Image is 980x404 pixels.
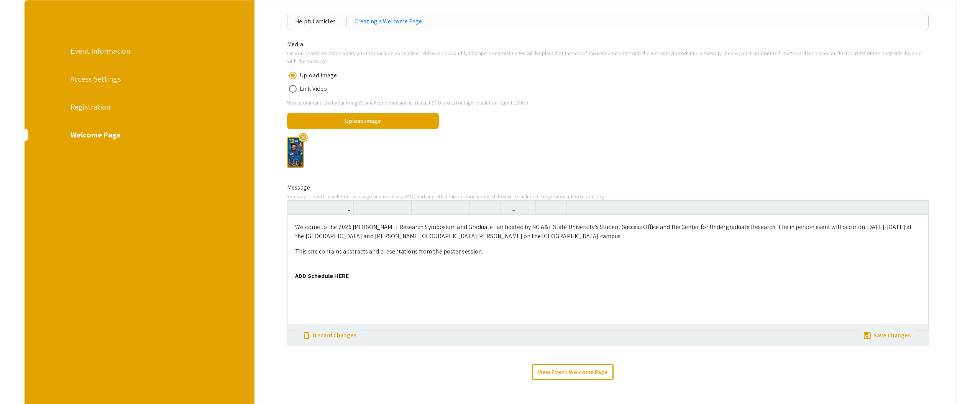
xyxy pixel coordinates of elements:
[71,73,208,85] div: Access Settings
[382,201,396,214] button: Underline
[297,71,337,80] span: Upload Image
[538,201,551,214] button: Superscript
[299,133,308,142] span: highlight_off
[281,192,934,201] div: You may provide a welcome message, instructions, FAQ, and any other information you wish below to...
[446,113,464,131] span: done
[281,40,934,49] div: Media
[281,98,934,107] div: We recommend that your image's smallest dimension is at least 800 pixels for high resolution. (Li...
[320,201,334,214] button: Redo (Cmd + Y)
[863,331,872,340] span: save
[873,331,911,340] div: Save Changes
[287,113,439,129] button: Upload image
[338,201,351,214] button: Formatting
[307,201,320,214] button: Undo (Cmd + Z)
[71,45,208,57] div: Event Information
[396,201,409,214] button: Deleted
[295,17,347,26] div: Helpful articles
[863,328,872,337] div: save
[532,364,614,380] a: View Event Welcome Page
[295,247,921,256] p: This site contains abstracts and presentations from the poster session.
[71,101,208,113] div: Registration
[281,49,934,65] div: On your event welcome page, you may include an image or video. Videos and landscape-oriented imag...
[414,201,427,214] button: Align Left
[71,129,208,141] div: Welcome Page
[454,201,467,214] button: Align Justify
[485,201,498,214] button: Ordered list
[287,137,304,168] img: 2026mcnair_eventSplashImage_z2qBZ1.jpg
[369,201,382,214] button: Emphasis (Cmd + I)
[302,331,311,340] span: delete
[295,272,349,280] strong: ADD Schedule HERE
[313,331,356,340] div: Discard Changes
[302,328,311,337] div: delete
[551,201,565,214] button: Subscript
[295,222,921,241] p: Welcome to the 2026 [PERSON_NAME] Research Symposium and Graduate Fair hosted by NC A&T State Uni...
[471,201,485,214] button: Unordered list
[6,370,33,398] iframe: Chat
[281,183,934,192] div: Message
[520,201,534,214] button: Insert Image
[296,325,362,344] button: deletedeleteDiscard Changes
[297,84,327,93] span: Link Video
[857,325,916,344] button: savesaveSave Changes
[356,201,369,214] button: Strong (Cmd + B)
[355,17,422,26] a: Creating a Welcome Page
[289,201,303,214] button: View HTML
[440,201,454,214] button: Align Right
[502,201,516,214] button: Link
[427,201,440,214] button: Align Center
[569,201,582,214] button: Insert horizontal rule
